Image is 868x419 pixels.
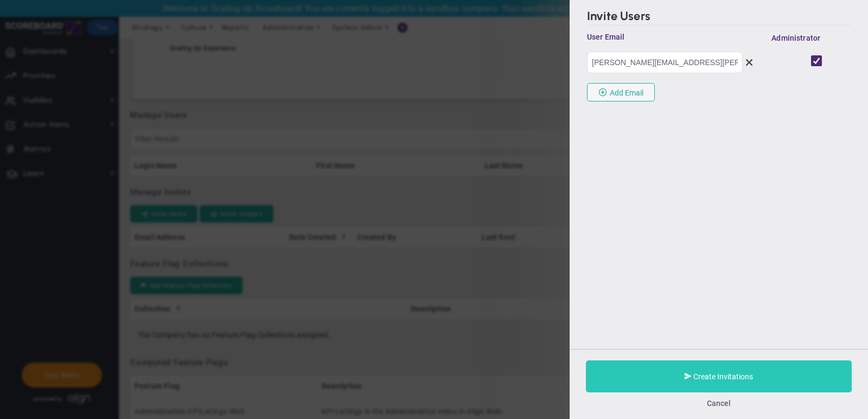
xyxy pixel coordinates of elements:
[587,83,655,101] button: Add Email
[587,33,771,41] div: User Email
[586,360,852,392] button: Create Invitations
[771,34,820,42] span: Administrator
[707,399,731,408] button: Cancel
[587,9,851,26] h2: Invite Users
[693,372,753,381] span: Create Invitations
